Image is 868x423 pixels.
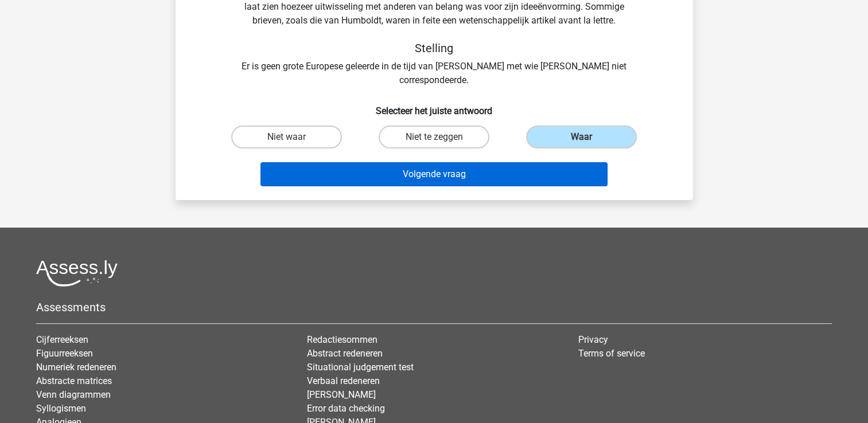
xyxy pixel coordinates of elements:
[36,389,111,400] a: Venn diagrammen
[379,126,489,148] label: Niet te zeggen
[307,348,383,359] a: Abstract redeneren
[307,334,377,345] a: Redactiesommen
[36,362,116,373] a: Numeriek redeneren
[36,300,832,314] h5: Assessments
[36,375,112,386] a: Abstracte matrices
[260,162,608,186] button: Volgende vraag
[526,126,637,148] label: Waar
[307,362,414,373] a: Situational judgement test
[307,403,385,414] a: Error data checking
[36,403,86,414] a: Syllogismen
[307,389,376,400] a: [PERSON_NAME]
[36,348,93,359] a: Figuurreeksen
[194,96,675,116] h6: Selecteer het juiste antwoord
[36,260,118,287] img: Assessly logo
[307,375,380,386] a: Verbaal redeneren
[36,334,88,345] a: Cijferreeksen
[578,334,608,345] a: Privacy
[578,348,645,359] a: Terms of service
[231,126,342,148] label: Niet waar
[231,41,638,55] h5: Stelling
